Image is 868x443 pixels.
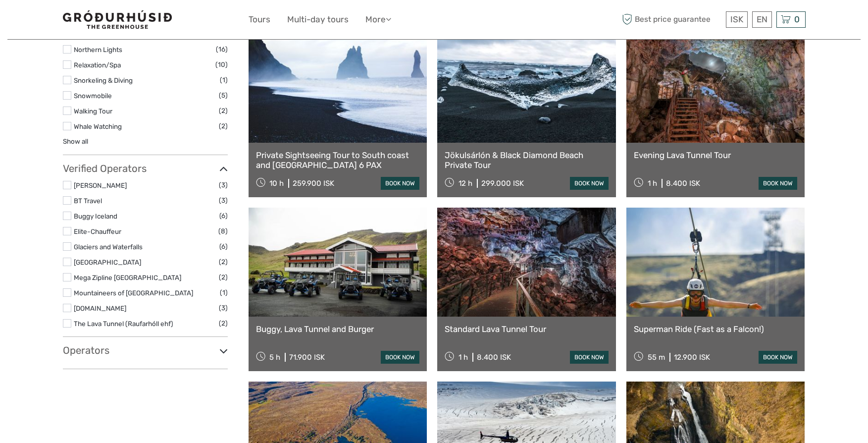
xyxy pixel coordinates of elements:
[287,12,349,27] a: Multi-day tours
[63,137,88,145] a: Show all
[74,258,141,266] a: [GEOGRAPHIC_DATA]
[74,181,127,189] a: [PERSON_NAME]
[74,197,102,205] a: BT Travel
[219,195,228,206] span: (3)
[634,324,798,334] a: Superman Ride (Fast as a Falcon!)
[481,179,524,188] div: 299.000 ISK
[256,324,420,334] a: Buggy, Lava Tunnel and Burger
[620,11,723,28] span: Best price guarantee
[219,272,228,283] span: (2)
[219,179,228,191] span: (3)
[459,179,472,188] span: 12 h
[63,344,228,356] h3: Operators
[74,92,112,100] a: Snowmobile
[74,304,126,312] a: [DOMAIN_NAME]
[74,76,133,84] a: Snorkeling & Diving
[220,287,228,298] span: (1)
[793,14,801,24] span: 0
[74,289,193,297] a: Mountaineers of [GEOGRAPHIC_DATA]
[256,150,420,170] a: Private Sightseeing Tour to South coast and [GEOGRAPHIC_DATA] 6 PAX
[74,320,173,328] a: The Lava Tunnel (Raufarhóll ehf)
[218,225,228,237] span: (8)
[219,302,228,314] span: (3)
[674,353,710,362] div: 12.900 ISK
[759,177,797,190] a: book now
[648,353,665,362] span: 55 m
[570,177,609,190] a: book now
[74,107,112,115] a: Walking Tour
[74,46,122,54] a: Northern Lights
[445,150,609,170] a: Jökulsárlón & Black Diamond Beach Private Tour
[730,14,743,24] span: ISK
[293,179,334,188] div: 259.900 ISK
[74,227,121,235] a: Elite-Chauffeur
[381,351,419,364] a: book now
[459,353,468,362] span: 1 h
[752,11,772,28] div: EN
[269,353,280,362] span: 5 h
[289,353,325,362] div: 71.900 ISK
[63,163,228,174] h3: Verified Operators
[666,179,700,188] div: 8.400 ISK
[219,256,228,268] span: (2)
[381,177,419,190] a: book now
[74,122,122,130] a: Whale Watching
[74,212,117,220] a: Buggy Iceland
[648,179,657,188] span: 1 h
[220,74,228,86] span: (1)
[74,274,181,281] a: Mega Zipline [GEOGRAPHIC_DATA]
[215,59,228,70] span: (10)
[634,150,798,160] a: Evening Lava Tunnel Tour
[445,324,609,334] a: Standard Lava Tunnel Tour
[74,243,143,251] a: Glaciers and Waterfalls
[759,351,797,364] a: book now
[219,90,228,101] span: (5)
[219,120,228,132] span: (2)
[269,179,284,188] span: 10 h
[570,351,609,364] a: book now
[219,318,228,329] span: (2)
[216,44,228,55] span: (16)
[477,353,511,362] div: 8.400 ISK
[219,210,228,221] span: (6)
[365,12,391,27] a: More
[219,241,228,252] span: (6)
[219,105,228,116] span: (2)
[63,10,172,29] img: 1578-341a38b5-ce05-4595-9f3d-b8aa3718a0b3_logo_small.jpg
[74,61,121,69] a: Relaxation/Spa
[249,12,270,27] a: Tours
